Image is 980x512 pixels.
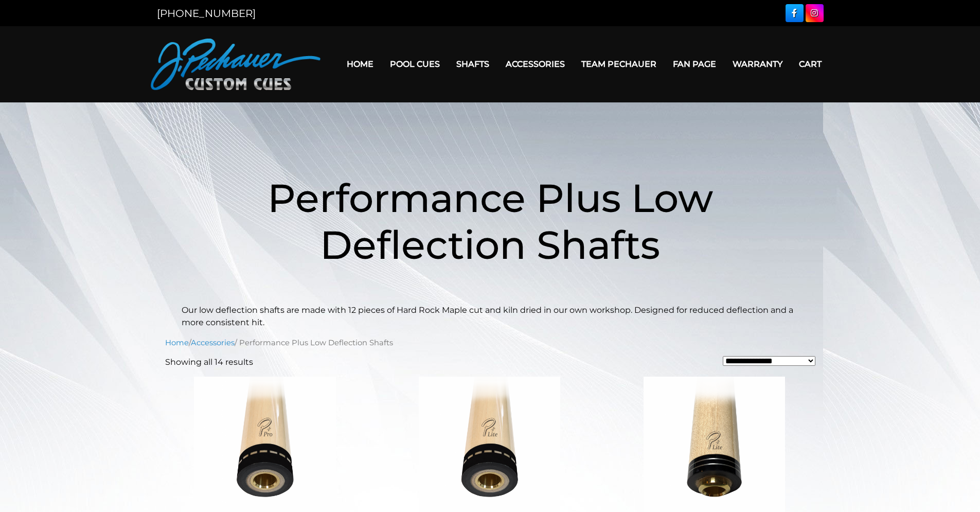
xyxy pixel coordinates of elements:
a: Home [165,338,189,347]
a: Warranty [724,51,791,77]
a: Accessories [497,51,573,77]
span: Performance Plus Low Deflection Shafts [268,174,713,269]
a: Shafts [448,51,497,77]
a: [PHONE_NUMBER] [157,7,256,20]
p: Our low deflection shafts are made with 12 pieces of Hard Rock Maple cut and kiln dried in our ow... [182,304,799,329]
a: Team Pechauer [573,51,665,77]
a: Accessories [191,338,235,347]
p: Showing all 14 results [165,356,253,368]
a: Home [338,51,382,77]
select: Shop order [723,356,815,366]
img: Pechauer Custom Cues [151,39,320,90]
a: Pool Cues [382,51,448,77]
a: Cart [791,51,830,77]
nav: Breadcrumb [165,337,815,348]
a: Fan Page [665,51,724,77]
